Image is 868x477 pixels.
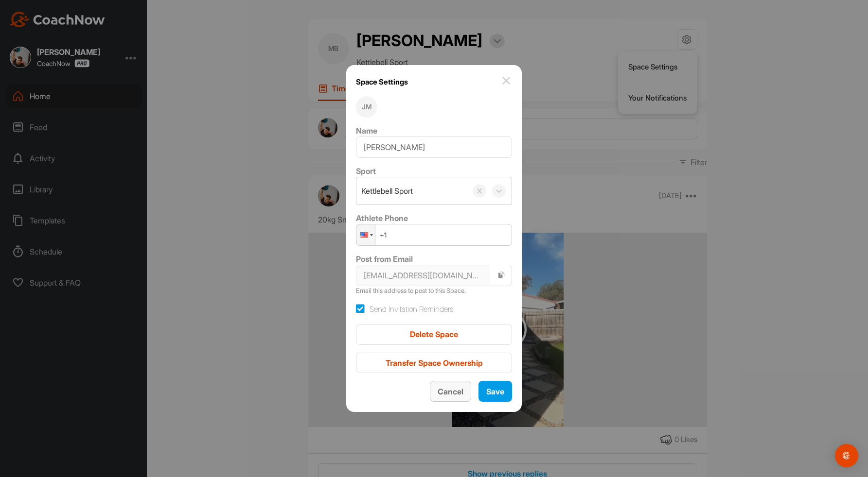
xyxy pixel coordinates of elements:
div: United States: + 1 [356,224,375,245]
div: JM [356,96,377,118]
h1: Space Settings [356,75,408,89]
label: Sport [356,166,376,176]
span: Transfer Space Ownership [386,358,483,368]
div: Open Intercom Messenger [835,444,858,467]
label: Athlete Phone [356,213,408,223]
button: Cancel [430,381,471,402]
label: Send Invitation Reminders [356,303,453,315]
span: Delete Space [410,329,458,339]
div: Kettlebell Sport [361,185,413,197]
input: 1 (702) 123-4567 [356,224,512,246]
label: Post from Email [356,254,413,264]
button: Save [478,381,512,402]
label: Name [356,126,377,136]
img: close [500,75,512,86]
span: Cancel [438,387,463,396]
p: Email this address to post to this Space. [356,286,512,296]
span: Save [486,387,504,396]
button: Transfer Space Ownership [356,353,512,374]
button: Delete Space [356,324,512,345]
